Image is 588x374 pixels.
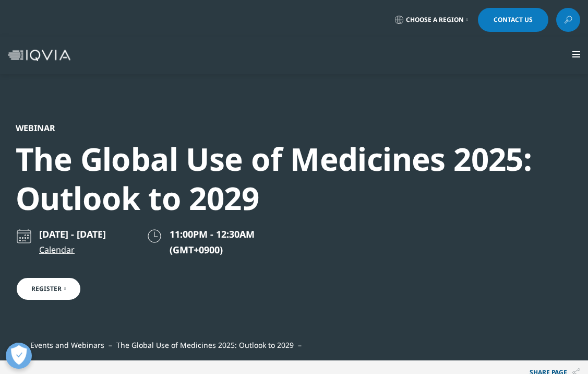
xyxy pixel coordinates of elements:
span: Choose a Region [406,16,464,24]
p: (GMT+0900) [170,243,255,256]
a: Register [16,277,81,301]
p: [DATE] - [DATE] [39,228,106,240]
button: 개방형 기본 설정 [6,343,32,369]
img: IQVIA Healthcare Information Technology and Pharma Clinical Research Company [8,50,70,61]
div: The Global Use of Medicines 2025: Outlook to 2029 [16,139,560,218]
a: Events and Webinars [30,340,104,350]
span: Contact Us [494,17,533,23]
span: 11:00PM - 12:30AM [170,228,255,240]
img: clock [146,228,163,244]
img: calendar [16,228,32,244]
a: Contact Us [478,8,548,32]
span: The Global Use of Medicines 2025: Outlook to 2029 [116,340,294,350]
div: Webinar [16,123,560,133]
a: Calendar [39,243,106,256]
